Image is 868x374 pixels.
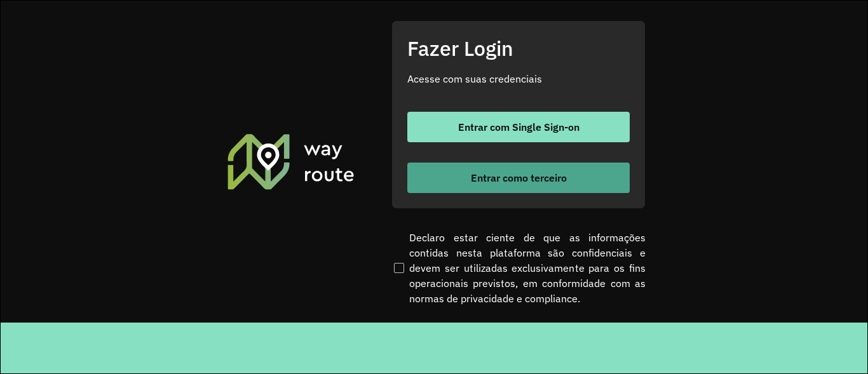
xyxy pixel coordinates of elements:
[226,132,356,190] img: Roteirizador AmbevTech
[407,163,630,193] button: button
[471,173,567,183] span: Entrar como terceiro
[458,122,580,132] span: Entrar com Single Sign-on
[407,71,630,86] p: Acesse com suas credenciais
[407,112,630,142] button: button
[407,36,630,60] h2: Fazer Login
[391,230,646,306] label: Declaro estar ciente de que as informações contidas nesta plataforma são confidenciais e devem se...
